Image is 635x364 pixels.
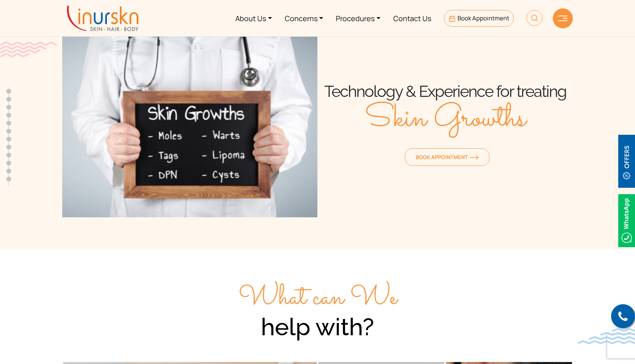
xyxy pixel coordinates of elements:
span: What can We [239,277,397,319]
img: inurskn-logo [67,6,138,31]
img: bluewave [578,328,635,344]
img: orange-arrow [470,155,479,160]
h1: Skin Growths [365,101,526,137]
div: help with? [62,281,573,341]
img: offerBt [618,135,635,188]
a: Book Appointment [444,10,514,27]
a: Contact Us [387,3,438,33]
img: HeaderSearch [527,10,542,26]
a: Whatsappicon [618,215,635,224]
span: Book Appointment [416,153,479,161]
a: Procedures [329,3,387,33]
div: Technology & Experience for treating [317,81,573,101]
a: Concerns [278,3,330,33]
img: hamLine.svg [558,16,568,21]
a: Book Appointmentorange-arrow [405,148,489,166]
span: Book Appointment [458,14,509,22]
img: Whatsappicon [618,194,635,247]
a: About Us [229,3,278,33]
img: Banner Image [62,32,317,217]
